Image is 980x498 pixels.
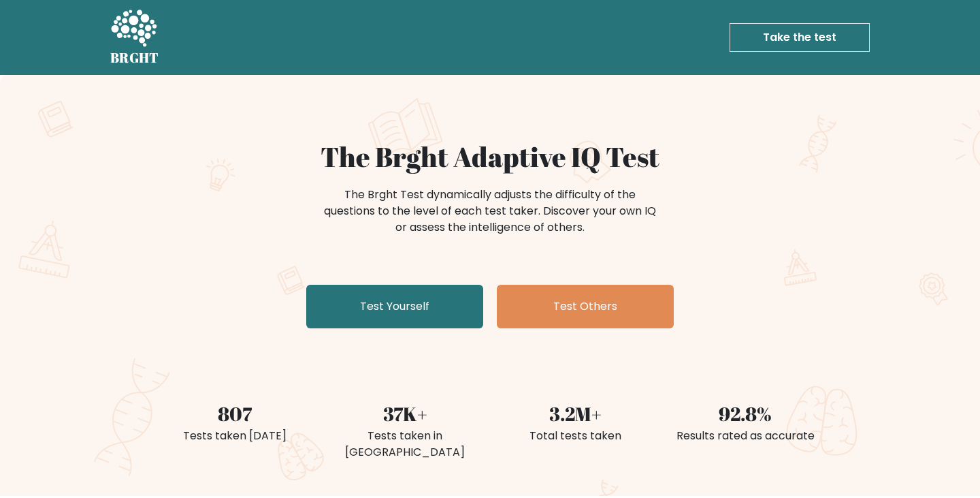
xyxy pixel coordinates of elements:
a: Take the test [730,23,870,52]
h5: BRGHT [110,50,159,66]
div: 807 [158,399,312,428]
a: Test Yourself [306,285,483,328]
div: 37K+ [328,399,482,428]
h1: The Brght Adaptive IQ Test [158,140,822,173]
a: BRGHT [110,5,159,69]
div: Total tests taken [498,428,652,444]
div: 92.8% [668,399,822,428]
div: Tests taken in [GEOGRAPHIC_DATA] [328,428,482,461]
div: 3.2M+ [498,399,652,428]
div: Results rated as accurate [668,428,822,444]
a: Test Others [497,285,674,328]
div: Tests taken [DATE] [158,428,312,444]
div: The Brght Test dynamically adjusts the difficulty of the questions to the level of each test take... [320,187,660,236]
